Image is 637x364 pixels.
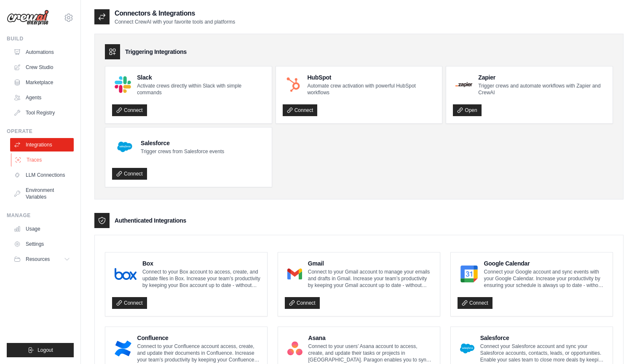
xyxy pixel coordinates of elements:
[478,82,606,96] p: Trigger crews and automate workflows with Zapier and CrewAI
[308,259,433,268] h4: Gmail
[455,82,472,87] img: Zapier Logo
[7,128,74,135] div: Operate
[285,77,302,93] img: HubSpot Logo
[137,334,260,342] h4: Confluence
[308,268,433,289] p: Connect to your Gmail account to manage your emails and drafts in Gmail. Increase your team’s pro...
[7,212,74,219] div: Manage
[141,139,224,147] h4: Salesforce
[10,61,74,74] a: Crew Studio
[478,73,606,82] h4: Zapier
[7,10,49,26] img: Logo
[7,35,74,42] div: Build
[480,334,606,342] h4: Salesforce
[283,104,318,116] a: Connect
[10,91,74,104] a: Agents
[10,183,74,204] a: Environment Variables
[10,252,74,266] button: Resources
[112,297,147,309] a: Connect
[115,340,131,357] img: Confluence Logo
[26,256,50,263] span: Resources
[10,138,74,151] a: Integrations
[308,334,434,342] h4: Asana
[10,76,74,89] a: Marketplace
[307,73,435,82] h4: HubSpot
[460,266,478,282] img: Google Calendar Logo
[37,347,53,353] span: Logout
[115,8,235,19] h2: Connectors & Integrations
[10,237,74,251] a: Settings
[480,343,606,363] p: Connect your Salesforce account and sync your Salesforce accounts, contacts, leads, or opportunit...
[11,153,75,167] a: Traces
[115,19,235,25] p: Connect CrewAI with your favorite tools and platforms
[142,259,260,268] h4: Box
[137,82,265,96] p: Activate crews directly within Slack with simple commands
[10,222,74,236] a: Usage
[458,297,492,309] a: Connect
[115,266,136,282] img: Box Logo
[137,343,260,363] p: Connect to your Confluence account access, create, and update their documents in Confluence. Incr...
[112,104,147,116] a: Connect
[484,259,606,268] h4: Google Calendar
[115,216,186,225] h3: Authenticated Integrations
[141,148,224,155] p: Trigger crews from Salesforce events
[115,137,135,157] img: Salesforce Logo
[453,104,481,116] a: Open
[10,168,74,182] a: LLM Connections
[285,297,320,309] a: Connect
[137,73,265,82] h4: Slack
[10,106,74,120] a: Tool Registry
[10,45,74,59] a: Automations
[287,340,302,357] img: Asana Logo
[460,340,474,357] img: Salesforce Logo
[7,343,74,357] button: Logout
[125,48,187,56] h3: Triggering Integrations
[112,168,147,180] a: Connect
[115,76,131,93] img: Slack Logo
[308,343,434,363] p: Connect to your users’ Asana account to access, create, and update their tasks or projects in [GE...
[142,268,260,289] p: Connect to your Box account to access, create, and update files in Box. Increase your team’s prod...
[307,82,435,96] p: Automate crew activation with powerful HubSpot workflows
[287,266,302,282] img: Gmail Logo
[484,268,606,289] p: Connect your Google account and sync events with your Google Calendar. Increase your productivity...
